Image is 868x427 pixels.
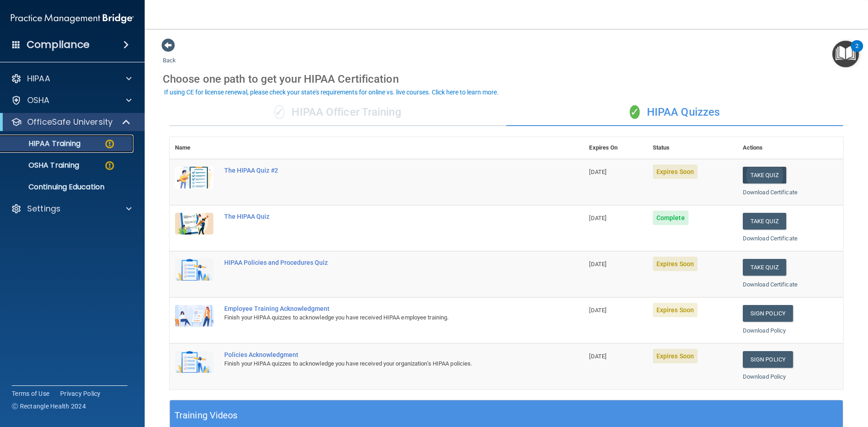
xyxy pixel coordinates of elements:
[6,139,80,148] p: HIPAA Training
[589,353,606,360] span: [DATE]
[743,167,786,183] button: Take Quiz
[589,307,606,314] span: [DATE]
[163,66,850,92] div: Choose one path to get your HIPAA Certification
[737,137,843,159] th: Actions
[164,89,499,95] div: If using CE for license renewal, please check your state's requirements for online vs. live cours...
[11,73,132,84] a: HIPAA
[6,183,129,192] p: Continuing Education
[11,95,132,106] a: OSHA
[653,349,698,363] span: Expires Soon
[224,167,538,174] div: The HIPAA Quiz #2
[630,105,640,119] span: ✓
[27,117,113,127] p: OfficeSafe University
[6,161,79,170] p: OSHA Training
[743,351,793,368] a: Sign Policy
[224,259,538,266] div: HIPAA Policies and Procedures Quiz
[163,88,500,97] button: If using CE for license renewal, please check your state's requirements for online vs. live cours...
[653,257,698,271] span: Expires Soon
[589,169,606,175] span: [DATE]
[12,402,86,411] span: Ⓒ Rectangle Health 2024
[743,327,786,334] a: Download Policy
[27,73,50,84] p: HIPAA
[12,389,49,398] a: Terms of Use
[170,99,506,126] div: HIPAA Officer Training
[589,215,606,221] span: [DATE]
[224,305,538,312] div: Employee Training Acknowledgment
[743,281,797,288] a: Download Certificate
[584,137,647,159] th: Expires On
[224,213,538,220] div: The HIPAA Quiz
[104,160,115,171] img: warning-circle.0cc9ac19.png
[175,408,238,423] h5: Training Videos
[27,203,61,214] p: Settings
[743,213,786,230] button: Take Quiz
[27,95,50,106] p: OSHA
[855,46,859,58] div: 2
[832,41,859,67] button: Open Resource Center, 2 new notifications
[224,312,538,323] div: Finish your HIPAA quizzes to acknowledge you have received HIPAA employee training.
[653,211,689,225] span: Complete
[11,9,134,28] img: PMB logo
[224,358,538,369] div: Finish your HIPAA quizzes to acknowledge you have received your organization’s HIPAA policies.
[653,164,698,179] span: Expires Soon
[743,189,797,196] a: Download Certificate
[743,259,786,276] button: Take Quiz
[60,389,101,398] a: Privacy Policy
[743,235,797,242] a: Download Certificate
[589,261,606,267] span: [DATE]
[224,351,538,358] div: Policies Acknowledgment
[743,305,793,322] a: Sign Policy
[274,105,284,119] span: ✓
[163,46,176,64] a: Back
[170,137,219,159] th: Name
[647,137,737,159] th: Status
[11,117,131,127] a: OfficeSafe University
[506,99,843,126] div: HIPAA Quizzes
[104,138,115,150] img: warning-circle.0cc9ac19.png
[27,38,90,51] h4: Compliance
[743,373,786,380] a: Download Policy
[11,203,132,214] a: Settings
[653,303,698,317] span: Expires Soon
